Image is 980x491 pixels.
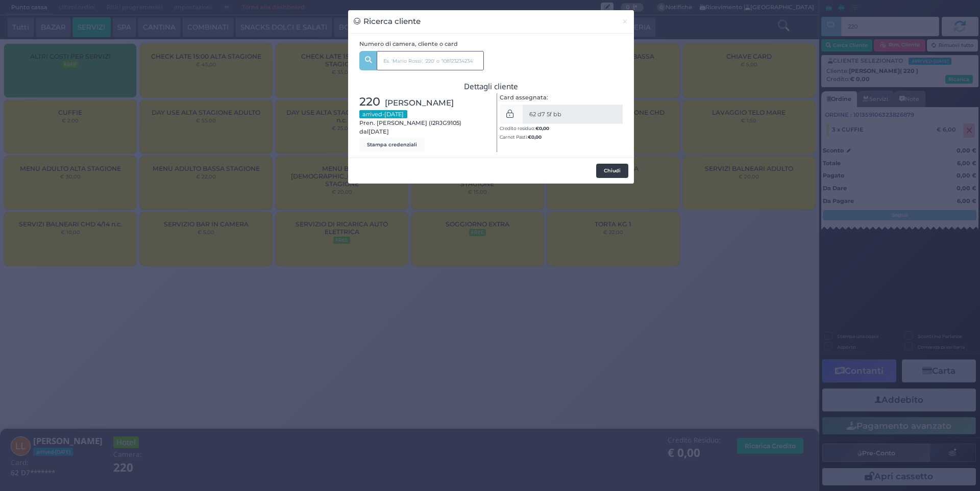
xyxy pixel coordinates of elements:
[616,10,634,33] button: Chiudi
[359,110,407,118] small: arrived-[DATE]
[596,164,628,178] button: Chiudi
[359,40,458,48] label: Numero di camera, cliente o card
[528,134,542,140] b: €
[622,16,628,27] span: ×
[500,125,549,131] small: Credito residuo:
[500,93,548,102] label: Card assegnata:
[369,127,389,136] span: [DATE]
[359,138,425,152] button: Stampa credenziali
[354,16,421,28] h3: Ricerca cliente
[359,82,623,91] h3: Dettagli cliente
[531,134,542,140] span: 0,00
[359,93,380,111] span: 220
[539,125,549,132] span: 0,00
[377,51,484,70] input: Es. 'Mario Rossi', '220' o '108123234234'
[385,97,454,109] span: [PERSON_NAME]
[535,125,549,131] b: €
[354,93,491,152] div: Pren. [PERSON_NAME] (I2RJG9105) dal
[500,134,542,140] small: Carnet Pasti:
